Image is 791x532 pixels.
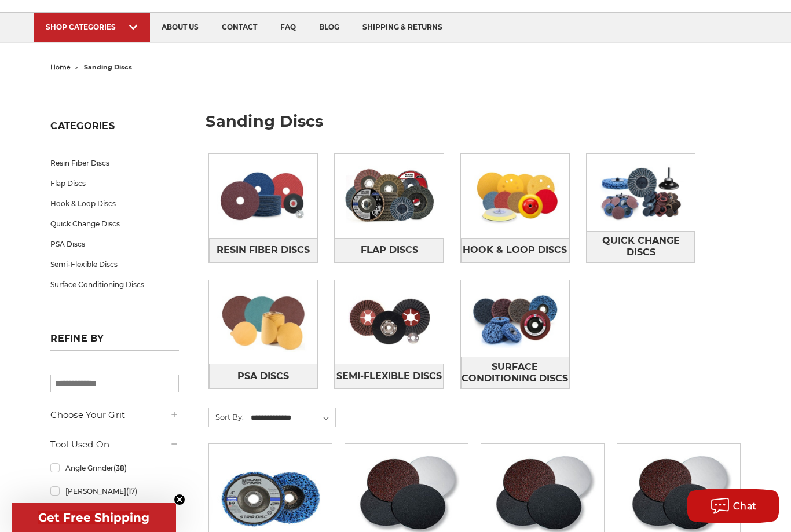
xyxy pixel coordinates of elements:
[50,438,178,452] h5: Tool Used On
[587,231,695,263] a: Quick Change Discs
[209,157,317,234] img: Resin Fiber Discs
[50,254,178,274] a: Semi-Flexible Discs
[217,240,310,260] span: Resin Fiber Discs
[249,409,335,427] select: Sort By:
[50,408,178,422] h5: Choose Your Grit
[50,120,178,138] h5: Categories
[206,113,740,138] h1: sanding discs
[50,173,178,193] a: Flap Discs
[50,234,178,254] a: PSA Discs
[209,284,317,361] img: PSA Discs
[461,238,569,263] a: Hook & Loop Discs
[461,357,569,388] a: Surface Conditioning Discs
[335,364,443,388] a: Semi-Flexible Discs
[209,408,244,425] label: Sort By:
[46,23,138,31] div: SHOP CATEGORIES
[687,489,779,523] button: Chat
[335,157,443,234] img: Flap Discs
[50,214,178,234] a: Quick Change Discs
[335,284,443,361] img: Semi-Flexible Discs
[733,501,757,512] span: Chat
[113,464,127,472] span: (38)
[50,333,178,351] h5: Refine by
[12,503,176,532] div: Get Free ShippingClose teaser
[126,487,137,496] span: (17)
[174,494,185,505] button: Close teaser
[209,238,317,263] a: Resin Fiber Discs
[307,13,351,42] a: blog
[587,231,694,262] span: Quick Change Discs
[335,238,443,263] a: Flap Discs
[463,240,567,260] span: Hook & Loop Discs
[461,280,569,357] img: Surface Conditioning Discs
[50,153,178,173] a: Resin Fiber Discs
[50,193,178,214] a: Hook & Loop Discs
[269,13,307,42] a: faq
[237,366,289,386] span: PSA Discs
[50,458,178,478] a: Angle Grinder
[84,63,132,71] span: sanding discs
[361,240,418,260] span: Flap Discs
[209,364,317,388] a: PSA Discs
[50,274,178,295] a: Surface Conditioning Discs
[38,511,149,524] span: Get Free Shipping
[50,63,71,71] a: home
[50,481,178,501] a: [PERSON_NAME]
[587,154,695,231] img: Quick Change Discs
[461,157,569,234] img: Hook & Loop Discs
[462,357,569,388] span: Surface Conditioning Discs
[336,366,442,386] span: Semi-Flexible Discs
[150,13,210,42] a: about us
[351,13,454,42] a: shipping & returns
[210,13,269,42] a: contact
